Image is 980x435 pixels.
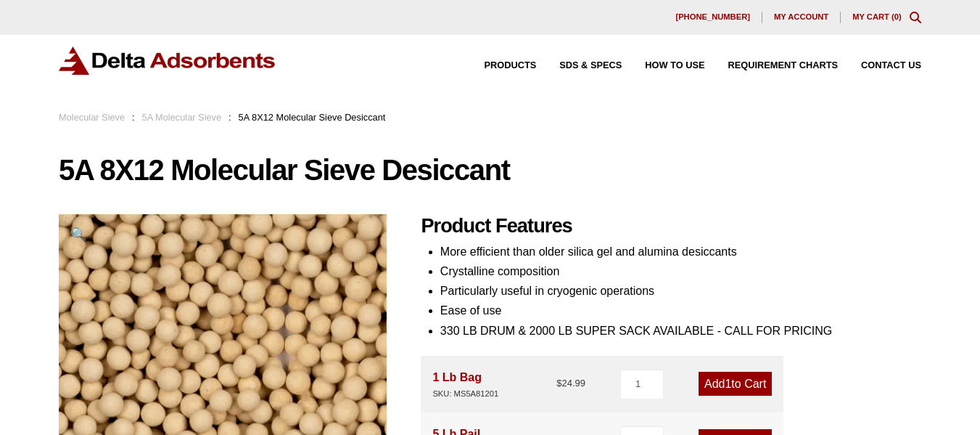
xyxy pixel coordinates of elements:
a: My Cart (0) [852,12,902,21]
bdi: 24.99 [556,378,585,389]
span: Contact Us [861,61,921,70]
a: [PHONE_NUMBER] [664,12,762,23]
div: SKU: MS5A81201 [432,387,498,401]
span: Requirement Charts [728,61,838,70]
a: 5A 8X12 Molecular Sieve Desiccant [59,371,387,383]
span: Products [484,61,536,70]
a: View full-screen image gallery [59,214,99,254]
h2: Product Features [421,214,921,238]
span: 1 [725,378,731,390]
a: SDS & SPECS [536,61,622,70]
div: Toggle Modal Content [910,12,921,23]
li: 330 LB DRUM & 2000 LB SUPER SACK AVAILABLE - CALL FOR PRICING [440,321,921,341]
a: Add1to Cart [699,372,772,396]
span: 🔍 [70,227,87,242]
img: Delta Adsorbents [59,46,276,75]
span: : [132,112,135,123]
a: Products [461,61,536,70]
a: 5A Molecular Sieve [142,112,222,123]
li: Particularly useful in cryogenic operations [440,281,921,301]
span: : [228,112,231,123]
a: My account [762,12,841,23]
span: My account [774,13,828,21]
span: 0 [894,12,899,21]
h1: 5A 8X12 Molecular Sieve Desiccant [59,155,921,185]
li: Crystalline composition [440,261,921,281]
span: $ [556,378,561,389]
span: [PHONE_NUMBER] [675,13,750,21]
li: More efficient than older silica gel and alumina desiccants [440,242,921,261]
span: 5A 8X12 Molecular Sieve Desiccant [239,112,386,123]
span: How to Use [645,61,704,70]
a: Contact Us [838,61,921,70]
a: How to Use [622,61,704,70]
a: Molecular Sieve [59,112,125,123]
li: Ease of use [440,301,921,320]
a: Requirement Charts [705,61,838,70]
div: 1 Lb Bag [432,367,498,401]
span: SDS & SPECS [559,61,622,70]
